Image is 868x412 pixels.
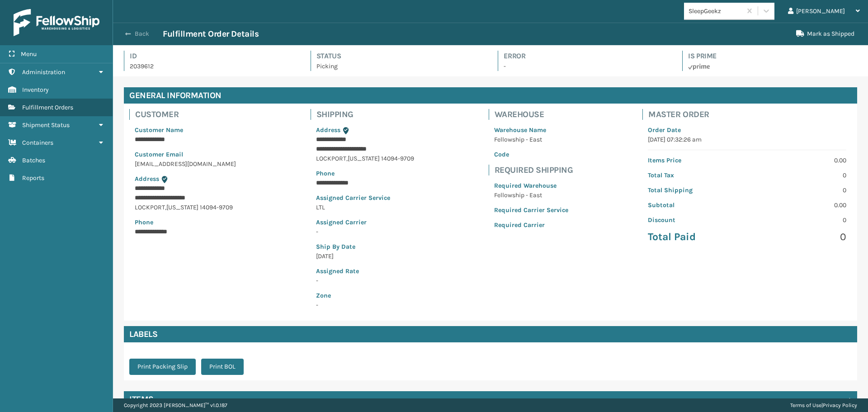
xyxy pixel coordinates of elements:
[316,62,482,71] p: Picking
[316,227,414,237] p: -
[316,193,414,203] p: Assigned Carrier Service
[504,62,666,71] p: -
[688,51,857,62] h4: Is Prime
[22,156,45,164] span: Batches
[316,109,420,120] h4: Shipping
[135,159,236,169] p: [EMAIL_ADDRESS][DOMAIN_NAME]
[316,169,414,178] p: Phone
[648,215,741,225] p: Discount
[495,165,574,175] h4: Required Shipping
[790,398,857,412] div: |
[648,170,741,180] p: Total Tax
[689,6,742,16] div: SleepGeekz
[791,25,860,43] button: Mark as Shipped
[316,51,482,62] h4: Status
[22,121,70,129] span: Shipment Status
[124,398,227,412] p: Copyright 2023 [PERSON_NAME]™ v 1.0.187
[316,291,414,300] p: Zone
[753,230,846,244] p: 0
[200,204,233,211] span: 14094-9709
[135,175,159,183] span: Address
[796,30,804,37] i: Mark as Shipped
[753,170,846,180] p: 0
[201,359,244,375] button: Print BOL
[648,200,741,210] p: Subtotal
[129,359,196,375] button: Print Packing Slip
[316,203,414,212] p: LTL
[22,86,49,94] span: Inventory
[648,230,741,244] p: Total Paid
[823,402,857,408] a: Privacy Policy
[648,125,846,135] p: Order Date
[494,181,568,190] p: Required Warehouse
[753,200,846,210] p: 0.00
[165,204,166,211] span: ,
[130,62,294,71] p: 2039612
[163,28,259,39] h3: Fulfillment Order Details
[790,402,821,408] a: Terms of Use
[135,218,236,227] p: Phone
[316,155,346,162] span: LOCKPORT
[494,150,568,159] p: Code
[316,251,414,261] p: [DATE]
[494,125,568,135] p: Warehouse Name
[130,51,294,62] h4: Id
[381,155,414,162] span: 14094-9709
[166,204,198,211] span: [US_STATE]
[494,220,568,230] p: Required Carrier
[135,125,236,135] p: Customer Name
[135,204,165,211] span: LOCKPORT
[494,190,568,200] p: Fellowship - East
[316,218,414,227] p: Assigned Carrier
[346,155,348,162] span: ,
[753,156,846,165] p: 0.00
[753,215,846,225] p: 0
[495,109,574,120] h4: Warehouse
[135,150,236,159] p: Customer Email
[494,205,568,215] p: Required Carrier Service
[22,174,44,182] span: Reports
[121,30,163,38] button: Back
[494,135,568,144] p: Fellowship - East
[316,291,414,309] span: -
[316,266,414,276] p: Assigned Rate
[348,155,380,162] span: [US_STATE]
[648,156,741,165] p: Items Price
[22,68,65,76] span: Administration
[135,109,241,120] h4: Customer
[316,242,414,251] p: Ship By Date
[316,126,340,134] span: Address
[648,109,852,120] h4: Master Order
[14,9,99,36] img: logo
[124,326,857,342] h4: Labels
[22,139,53,147] span: Containers
[124,87,857,104] h4: General Information
[648,185,741,195] p: Total Shipping
[316,276,414,285] p: -
[21,50,37,58] span: Menu
[753,185,846,195] p: 0
[648,135,846,144] p: [DATE] 07:32:26 am
[129,394,154,405] h4: Items
[22,104,73,111] span: Fulfillment Orders
[504,51,666,62] h4: Error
